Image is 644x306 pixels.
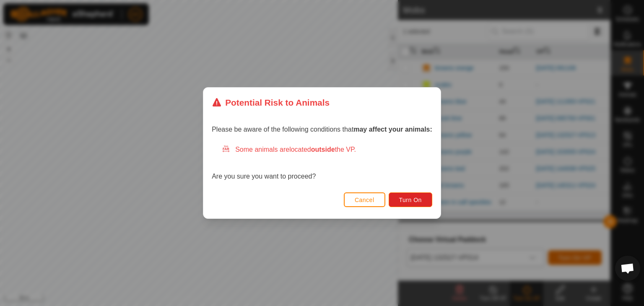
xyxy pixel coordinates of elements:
[399,197,422,203] span: Turn On
[212,96,330,109] div: Potential Risk to Animals
[353,126,432,133] strong: may affect your animals:
[344,192,385,207] button: Cancel
[389,192,432,207] button: Turn On
[212,126,432,133] span: Please be aware of the following conditions that
[212,145,432,182] div: Are you sure you want to proceed?
[222,145,432,155] div: Some animals are
[615,256,640,281] div: Open chat
[311,146,335,153] strong: outside
[289,146,356,153] span: located the VP.
[355,197,374,203] span: Cancel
